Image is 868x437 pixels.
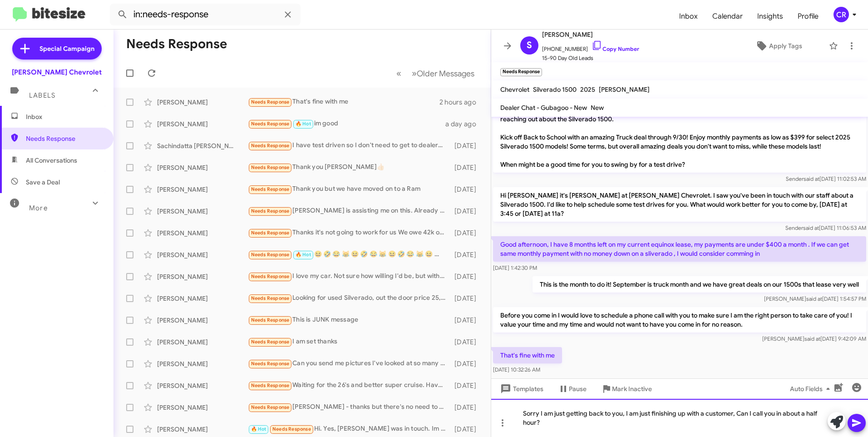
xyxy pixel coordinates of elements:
button: Next [406,64,480,83]
span: Needs Response [251,208,290,214]
span: Needs Response [251,252,290,258]
div: That's fine with me [248,97,439,107]
p: This is the month to do it! September is truck month and we have great deals on our 1500s that le... [533,276,866,293]
div: Looking for used Silverado, out the door price 25,000--28,000. Crew cab [DATE]-[DATE] [248,293,450,303]
span: Needs Response [26,134,103,143]
span: Mark Inactive [612,381,652,397]
span: 🔥 Hot [251,426,266,432]
div: [DATE] [450,359,483,368]
div: [PERSON_NAME] [157,207,248,216]
span: Needs Response [251,382,290,388]
span: said at [803,224,819,231]
span: Sender [DATE] 11:02:53 AM [786,175,866,182]
span: Needs Response [251,121,290,127]
div: Thank you but we have moved on to a Ram [248,184,450,194]
span: Needs Response [251,317,290,323]
span: Needs Response [272,426,311,432]
div: [PERSON_NAME] [157,403,248,412]
div: [PERSON_NAME] [157,272,248,281]
span: 🔥 Hot [296,121,311,127]
div: [PERSON_NAME] [157,316,248,325]
div: I am set thanks [248,337,450,347]
div: [DATE] [450,207,483,216]
button: Templates [491,381,551,397]
span: Needs Response [251,99,290,105]
span: Chevrolet [500,85,529,94]
div: Thanks it's not going to work for us We owe 42k on my expedition and it's only worth maybe 28- so... [248,228,450,238]
span: said at [806,295,822,302]
a: Insights [750,3,790,30]
button: Auto Fields [783,381,841,397]
a: Profile [790,3,826,30]
span: Special Campaign [39,44,94,53]
div: This is JUNK message [248,315,450,325]
button: Mark Inactive [594,381,659,397]
span: said at [804,335,820,342]
span: Needs Response [251,361,290,367]
div: a day ago [445,119,483,129]
span: More [29,204,48,212]
span: Needs Response [251,404,290,410]
span: 2025 [580,85,595,94]
button: Pause [551,381,594,397]
div: [PERSON_NAME] [157,294,248,303]
button: Apply Tags [732,38,824,54]
div: [DATE] [450,141,483,150]
div: Sachindatta [PERSON_NAME] [157,141,248,150]
p: Before you come in I would love to schedule a phone call with you to make sure I am the right per... [493,307,866,333]
div: [PERSON_NAME] [157,228,248,238]
span: S [527,38,532,53]
span: 🔥 Hot [296,252,311,258]
div: Sorry I am just getting back to you, I am just finishing up with a customer, Can I call you in ab... [491,399,868,437]
span: Needs Response [251,295,290,301]
div: Can you send me pictures I've looked at so many trucks [248,358,450,369]
a: Calendar [705,3,750,30]
span: Labels [29,91,55,99]
div: CR [833,7,849,22]
p: Hi [PERSON_NAME] it's [PERSON_NAME] at [PERSON_NAME] Chevrolet. I saw you've been in touch with o... [493,187,866,222]
div: [PERSON_NAME] is assisting me on this. Already test drove the vehicle [248,206,450,216]
div: I have test driven so I don't need to get to dealership again [248,140,450,151]
p: Hi [PERSON_NAME] it's [PERSON_NAME], General Sales Manager at [PERSON_NAME] Chevrolet. Thanks aga... [493,102,866,173]
div: [PERSON_NAME] [157,250,248,259]
span: Older Messages [417,69,474,79]
div: Thank you [PERSON_NAME]👍🏻 [248,162,450,173]
span: Needs Response [251,230,290,236]
div: [PERSON_NAME] [157,338,248,347]
div: [DATE] [450,294,483,303]
span: Save a Deal [26,178,60,187]
span: [DATE] 1:42:30 PM [493,264,537,271]
div: [DATE] [450,403,483,412]
p: That's fine with me [493,347,562,363]
h1: Needs Response [126,37,227,51]
span: Needs Response [251,143,290,149]
span: Needs Response [251,164,290,170]
span: All Conversations [26,156,77,165]
span: Apply Tags [769,38,802,54]
span: » [412,68,417,79]
span: Needs Response [251,339,290,345]
div: [DATE] [450,163,483,172]
div: [PERSON_NAME] [157,425,248,434]
div: [DATE] [450,425,483,434]
div: 😆 🤣 😂 😹 😆 🤣 😂 😹 😆 🤣 😂 😹 😆 🤣 😂 😹 [248,249,450,260]
div: [DATE] [450,228,483,238]
div: Waiting for the 26's and better super cruise. Have medical issue and the lane centering would be ... [248,380,450,391]
span: « [396,68,401,79]
small: Needs Response [500,68,542,76]
p: Good afternoon, I have 8 months left on my current equinox lease, my payments are under $400 a mo... [493,236,866,262]
span: Dealer Chat - Gubagoo - New [500,104,587,112]
span: Pause [569,381,587,397]
div: Hi. Yes, [PERSON_NAME] was in touch. Im still considering it. Can u plz remind me how much u for ... [248,424,450,434]
span: 15-90 Day Old Leads [542,54,639,63]
button: CR [826,7,858,22]
div: [PERSON_NAME] [157,381,248,390]
a: Special Campaign [12,38,102,60]
div: [DATE] [450,185,483,194]
span: Sender [DATE] 11:06:53 AM [785,224,866,231]
span: Needs Response [251,186,290,192]
div: 2 hours ago [439,98,483,107]
div: [PERSON_NAME] [157,119,248,129]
